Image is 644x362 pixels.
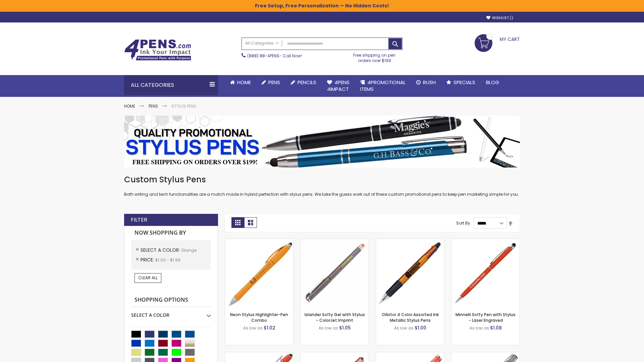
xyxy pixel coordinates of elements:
[411,75,441,90] a: Rush
[135,273,161,283] a: Clear All
[124,103,135,109] a: Home
[247,53,302,59] span: - Call Now!
[346,50,403,63] div: Free shipping on pen orders over $199
[423,79,436,86] span: Rush
[141,256,155,263] span: Price
[470,325,489,331] span: As low as
[394,325,414,331] span: As low as
[141,247,181,253] span: Select A Color
[256,75,285,90] a: Pens
[181,247,197,253] span: Orange
[171,103,196,109] strong: Stylus Pens
[237,79,251,86] span: Home
[230,312,288,323] a: Neon Stylus Highlighter-Pen Combo
[242,38,282,49] a: All Categories
[268,79,280,86] span: Pens
[339,324,351,331] span: $1.05
[131,307,211,318] div: Select A Color
[453,79,475,86] span: Specials
[225,239,293,244] a: Neon Stylus Highlighter-Pen Combo-Orange
[441,75,481,90] a: Specials
[298,79,316,86] span: Pencils
[486,79,499,86] span: Blog
[451,239,520,244] a: Minnelli Softy Pen with Stylus - Laser Engraved-Orange
[322,75,355,97] a: 4Pens4impact
[155,257,180,263] span: $1.00 - $1.99
[285,75,322,90] a: Pencils
[327,79,350,93] span: 4Pens 4impact
[138,275,158,281] span: Clear All
[131,293,211,307] strong: Shopping Options
[301,352,369,358] a: Avendale Velvet Touch Stylus Gel Pen-Orange
[319,325,338,331] span: As low as
[131,216,147,224] strong: Filter
[451,352,520,358] a: Tres-Chic Softy Brights with Stylus Pen - Laser-Orange
[149,103,158,109] a: Pens
[124,75,218,95] div: All Categories
[382,312,439,323] a: Orbitor 4 Color Assorted Ink Metallic Stylus Pens
[490,324,502,331] span: $1.08
[486,15,513,20] a: Wishlist
[376,239,444,244] a: Orbitor 4 Color Assorted Ink Metallic Stylus Pens-Orange
[124,116,520,168] img: Stylus Pens
[301,239,369,244] a: Islander Softy Gel with Stylus - ColorJet Imprint-Orange
[456,220,470,226] label: Sort By
[305,312,365,323] a: Islander Softy Gel with Stylus - ColorJet Imprint
[481,75,504,90] a: Blog
[225,239,293,307] img: Neon Stylus Highlighter-Pen Combo-Orange
[415,324,426,331] span: $1.00
[264,324,275,331] span: $1.02
[247,53,279,59] a: (888) 88-4PENS
[376,239,444,307] img: Orbitor 4 Color Assorted Ink Metallic Stylus Pens-Orange
[301,239,369,307] img: Islander Softy Gel with Stylus - ColorJet Imprint-Orange
[243,325,263,331] span: As low as
[124,174,520,185] h1: Custom Stylus Pens
[124,39,191,61] img: 4Pens Custom Pens and Promotional Products
[355,75,411,97] a: 4PROMOTIONALITEMS
[451,239,520,307] img: Minnelli Softy Pen with Stylus - Laser Engraved-Orange
[225,352,293,358] a: 4P-MS8B-Orange
[376,352,444,358] a: Marin Softy Pen with Stylus - Laser Engraved-Orange
[245,41,279,46] span: All Categories
[231,217,244,228] strong: Grid
[225,75,256,90] a: Home
[360,79,406,93] span: 4PROMOTIONAL ITEMS
[124,174,520,197] div: Both writing and tech functionalities are a match made in hybrid perfection with stylus pens. We ...
[455,312,516,323] a: Minnelli Softy Pen with Stylus - Laser Engraved
[131,226,211,240] strong: Now Shopping by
